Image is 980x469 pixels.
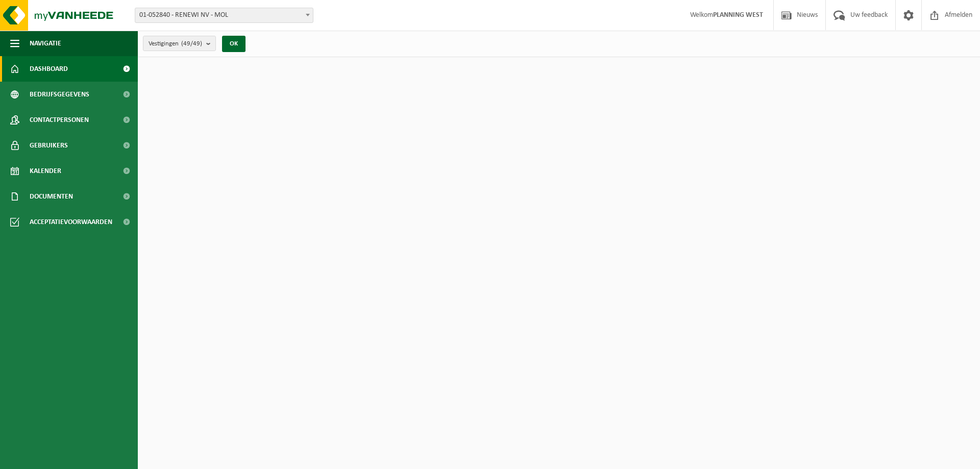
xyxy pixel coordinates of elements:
span: Acceptatievoorwaarden [30,209,112,235]
span: 01-052840 - RENEWI NV - MOL [135,8,313,22]
strong: PLANNING WEST [713,11,763,19]
span: Documenten [30,184,73,209]
span: Gebruikers [30,133,68,158]
count: (49/49) [181,40,202,47]
span: Vestigingen [149,36,202,52]
span: Dashboard [30,56,68,82]
span: 01-052840 - RENEWI NV - MOL [135,8,313,23]
span: Kalender [30,158,61,184]
span: Contactpersonen [30,107,89,133]
span: Bedrijfsgegevens [30,82,89,107]
span: Navigatie [30,31,61,56]
button: Vestigingen(49/49) [143,36,216,51]
button: OK [222,36,246,52]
